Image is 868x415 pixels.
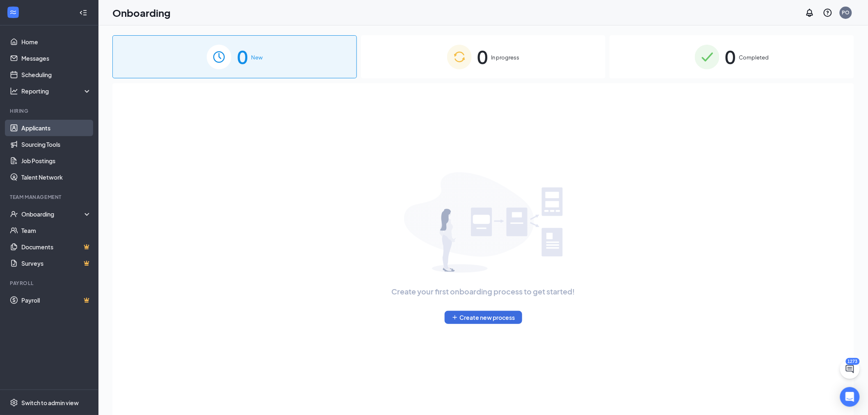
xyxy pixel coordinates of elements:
[10,280,90,287] div: Payroll
[739,53,769,62] span: Completed
[21,210,85,218] div: Onboarding
[21,120,91,136] a: Applicants
[10,194,90,201] div: Team Management
[842,9,850,16] div: PO
[9,8,17,16] svg: WorkstreamLogo
[237,43,248,71] span: 0
[10,399,18,407] svg: Settings
[21,66,91,83] a: Scheduling
[846,358,860,365] div: 1273
[840,359,860,379] button: ChatActive
[21,50,91,66] a: Messages
[10,210,18,218] svg: UserCheck
[21,399,79,407] div: Switch to admin view
[725,43,736,71] span: 0
[251,53,263,62] span: New
[21,34,91,50] a: Home
[79,9,87,17] svg: Collapse
[823,8,833,18] svg: QuestionInfo
[845,364,855,374] svg: ChatActive
[840,387,860,407] div: Open Intercom Messenger
[477,43,488,71] span: 0
[21,169,91,185] a: Talent Network
[21,153,91,169] a: Job Postings
[10,87,18,95] svg: Analysis
[21,239,91,255] a: DocumentsCrown
[452,314,458,321] svg: Plus
[445,311,522,324] button: PlusCreate new process
[21,87,92,95] div: Reporting
[392,286,575,297] span: Create your first onboarding process to get started!
[21,292,91,308] a: PayrollCrown
[10,107,90,114] div: Hiring
[21,222,91,239] a: Team
[491,53,520,62] span: In progress
[805,8,815,18] svg: Notifications
[21,136,91,153] a: Sourcing Tools
[21,255,91,271] a: SurveysCrown
[112,6,171,20] h1: Onboarding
